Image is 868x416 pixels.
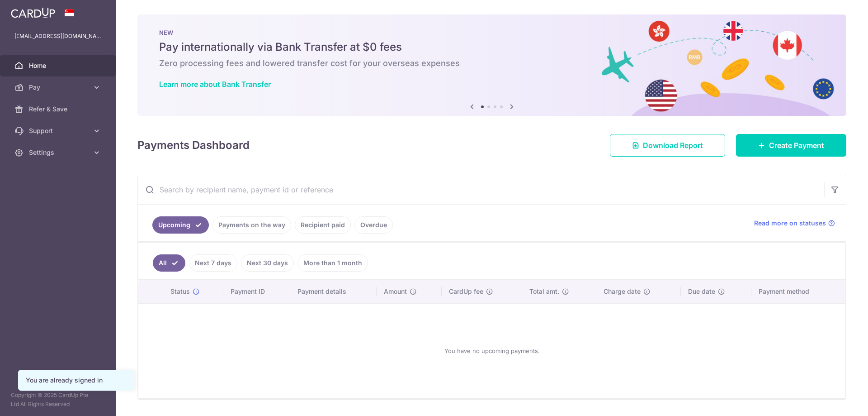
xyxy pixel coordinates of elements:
a: More than 1 month [297,254,368,272]
a: All [153,254,185,272]
span: Pay [29,83,89,92]
span: Settings [29,148,89,157]
span: Download Report [643,140,703,151]
a: Recipient paid [295,216,351,234]
a: Create Payment [736,134,846,157]
a: Payments on the way [212,216,291,234]
a: Download Report [610,134,725,157]
div: You have no upcoming payments. [149,311,835,391]
div: You are already signed in [26,376,126,385]
a: Overdue [354,216,393,234]
h4: Payments Dashboard [137,137,250,153]
span: Total amt. [529,287,559,296]
span: Status [170,287,190,296]
span: Support [29,126,89,135]
span: Charge date [604,287,641,296]
input: Search by recipient name, payment id or reference [138,175,824,204]
h6: Zero processing fees and lowered transfer cost for your overseas expenses [159,58,825,69]
a: Upcoming [152,216,209,234]
p: [EMAIL_ADDRESS][DOMAIN_NAME] [14,32,101,41]
span: Create Payment [769,140,824,151]
h5: Pay internationally via Bank Transfer at $0 fees [159,40,825,54]
a: Learn more about Bank Transfer [159,80,271,89]
a: Read more on statuses [754,219,835,228]
span: Due date [688,287,715,296]
a: Next 30 days [241,254,294,272]
span: Refer & Save [29,105,89,114]
span: Amount [384,287,407,296]
a: Next 7 days [189,254,237,272]
span: CardUp fee [449,287,483,296]
span: Read more on statuses [754,219,826,228]
img: Bank transfer banner [137,14,846,116]
p: NEW [159,29,825,36]
img: CardUp [11,7,55,18]
span: Home [29,61,89,70]
th: Payment ID [223,280,290,303]
th: Payment method [751,280,845,303]
th: Payment details [290,280,377,303]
